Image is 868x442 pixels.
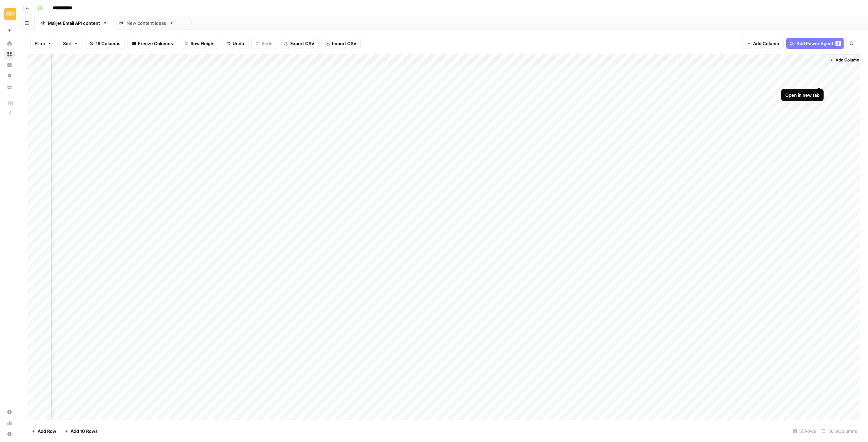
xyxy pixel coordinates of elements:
button: Undo [222,38,249,49]
span: Add Column [753,40,779,47]
a: Mailjet Email API content [35,16,113,30]
div: 2 [835,41,841,46]
button: Add Power Agent2 [786,38,844,49]
span: 2 [837,41,839,46]
span: Undo [233,40,244,47]
div: Open in new tab [785,92,820,98]
div: 55 Rows [790,426,819,437]
a: Settings [4,407,15,418]
span: Add Power Agent [796,40,833,47]
span: Filter [35,40,45,47]
button: Filter [30,38,56,49]
a: Opportunities [4,71,15,81]
span: Sort [63,40,72,47]
button: Export CSV [280,38,319,49]
span: Add 10 Rows [71,428,98,435]
a: Your Data [4,81,15,92]
span: Row Height [191,40,215,47]
button: Redo [251,38,277,49]
span: 19 Columns [96,40,120,47]
div: Mailjet Email API content [48,20,100,26]
button: Freeze Columns [127,38,177,49]
button: Add 10 Rows [60,426,102,437]
a: Home [4,38,15,49]
div: New content ideas [126,20,166,26]
button: Workspace: Sinch [4,5,15,22]
span: Redo [262,40,273,47]
button: 19 Columns [85,38,125,49]
a: New content ideas [113,16,180,30]
button: Add Column [827,56,862,65]
a: Insights [4,60,15,71]
button: Import CSV [321,38,361,49]
span: Add Row [38,428,56,435]
a: Usage [4,418,15,428]
span: Add Column [835,57,859,63]
span: Freeze Columns [138,40,173,47]
a: Browse [4,49,15,60]
span: Import CSV [332,40,356,47]
button: Sort [59,38,82,49]
button: Add Column [743,38,784,49]
button: Add Row [27,426,60,437]
span: Export CSV [290,40,314,47]
div: 19/19 Columns [819,426,860,437]
button: Row Height [180,38,219,49]
img: Sinch Logo [4,8,16,20]
button: Help + Support [4,428,15,439]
